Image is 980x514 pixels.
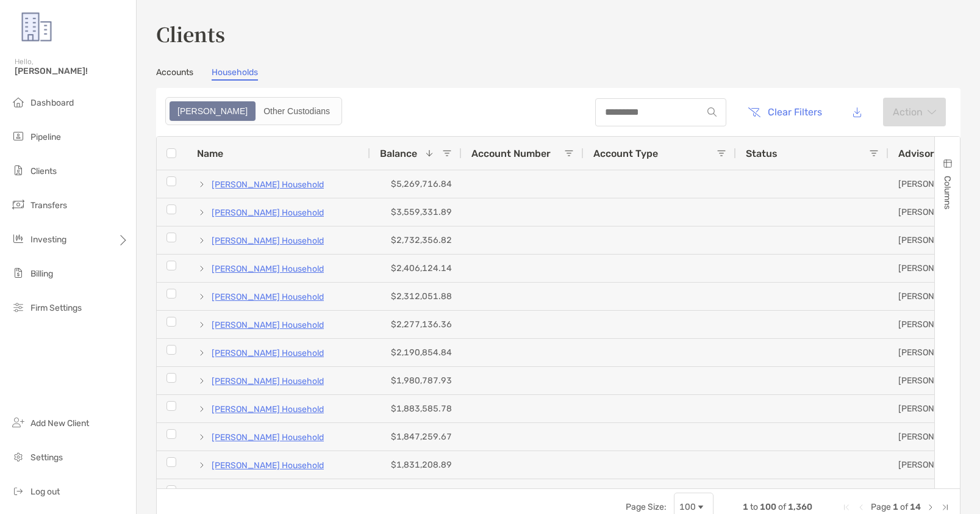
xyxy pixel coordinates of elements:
[197,148,223,159] span: Name
[30,269,53,279] span: Billing
[156,67,193,81] a: Accounts
[370,367,462,394] div: $1,980,787.93
[30,452,63,463] span: Settings
[842,502,851,512] div: First Page
[370,170,462,198] div: $5,269,716.84
[212,458,324,473] a: [PERSON_NAME] Household
[212,233,324,248] a: [PERSON_NAME] Household
[370,339,462,366] div: $2,190,854.84
[856,502,866,512] div: Previous Page
[11,300,26,314] img: firm-settings icon
[212,430,324,445] a: [PERSON_NAME] Household
[893,502,898,512] span: 1
[370,311,462,338] div: $2,277,136.36
[910,502,921,512] span: 14
[156,20,960,48] h3: Clients
[171,103,254,120] div: Zoe
[626,502,667,512] div: Page Size:
[942,176,953,209] span: Columns
[212,346,324,361] a: [PERSON_NAME] Household
[11,95,26,109] img: dashboard icon
[883,98,946,126] button: Actionarrow
[739,99,831,126] button: Clear Filters
[370,226,462,254] div: $2,732,356.82
[370,198,462,226] div: $3,559,331.89
[940,502,950,512] div: Last Page
[679,502,696,512] div: 100
[760,502,776,512] span: 100
[11,415,26,430] img: add_new_client icon
[212,486,394,501] a: [PERSON_NAME] [PERSON_NAME] Household
[212,177,324,192] a: [PERSON_NAME] Household
[746,148,778,159] span: Status
[11,163,26,178] img: clients icon
[30,200,67,211] span: Transfers
[370,255,462,282] div: $2,406,124.14
[212,67,258,81] a: Households
[370,283,462,310] div: $2,312,051.88
[212,205,324,220] a: [PERSON_NAME] Household
[11,483,26,498] img: logout icon
[593,148,658,159] span: Account Type
[11,231,26,246] img: investing icon
[15,5,59,49] img: Zoe Logo
[257,103,337,120] div: Other Custodians
[928,109,936,115] img: arrow
[212,374,324,389] a: [PERSON_NAME] Household
[212,289,324,305] a: [PERSON_NAME] Household
[165,97,342,125] div: segmented control
[707,107,717,117] img: input icon
[11,197,26,212] img: transfers icon
[30,98,74,108] span: Dashboard
[212,261,324,277] a: [PERSON_NAME] Household
[212,402,324,417] a: [PERSON_NAME] Household
[30,303,82,313] span: Firm Settings
[11,129,26,143] img: pipeline icon
[15,66,129,76] span: [PERSON_NAME]!
[11,449,26,464] img: settings icon
[380,148,417,159] span: Balance
[778,502,786,512] span: of
[30,487,60,497] span: Log out
[11,266,26,280] img: billing icon
[900,502,908,512] span: of
[30,166,57,176] span: Clients
[898,148,934,159] span: Advisor
[370,479,462,507] div: $1,719,394.41
[788,502,812,512] span: 1,360
[30,418,89,429] span: Add New Client
[926,502,935,512] div: Next Page
[370,451,462,479] div: $1,831,208.89
[370,423,462,451] div: $1,847,259.67
[750,502,758,512] span: to
[743,502,748,512] span: 1
[871,502,891,512] span: Page
[370,395,462,422] div: $1,883,585.78
[212,317,324,333] a: [PERSON_NAME] Household
[471,148,551,159] span: Account Number
[30,234,66,245] span: Investing
[30,132,61,142] span: Pipeline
